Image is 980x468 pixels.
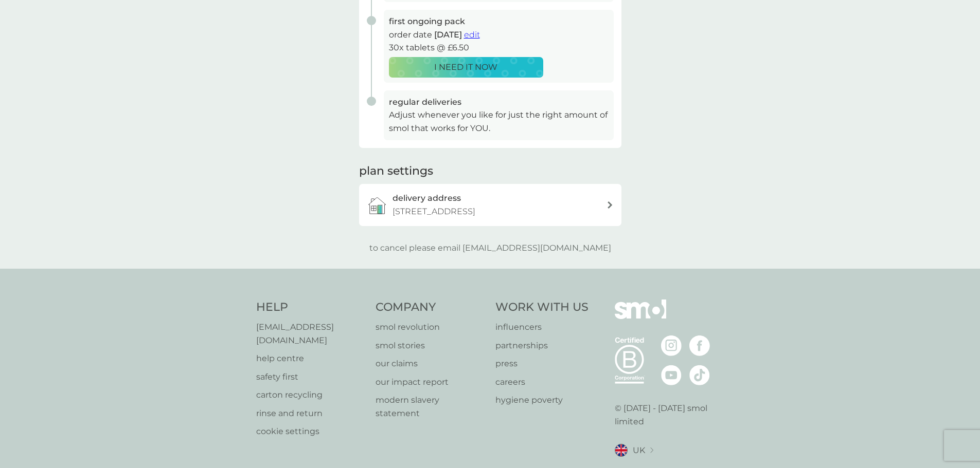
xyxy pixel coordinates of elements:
[495,394,589,407] a: hygiene poverty
[464,30,480,40] span: edit
[495,376,589,389] a: careers
[256,370,366,384] a: safety first
[376,376,485,389] a: our impact report
[389,57,543,78] button: I NEED IT NOW
[389,28,609,42] p: order date
[393,205,475,218] p: [STREET_ADDRESS]
[689,365,710,385] img: visit the smol Tiktok page
[359,163,433,179] h2: plan settings
[434,61,497,74] p: I NEED IT NOW
[650,447,653,453] img: select a new location
[376,321,485,334] a: smol revolution
[376,394,485,420] a: modern slavery statement
[256,299,366,315] h4: Help
[376,357,485,370] a: our claims
[376,339,485,352] a: smol stories
[389,108,609,135] p: Adjust whenever you like for just the right amount of smol that works for YOU.
[615,402,724,428] p: © [DATE] - [DATE] smol limited
[389,41,609,54] p: 30x tablets @ £6.50
[661,365,682,385] img: visit the smol Youtube page
[615,299,666,334] img: smol
[495,357,589,370] a: press
[256,425,366,438] a: cookie settings
[495,299,589,315] h4: Work With Us
[369,241,611,255] p: to cancel please email [EMAIL_ADDRESS][DOMAIN_NAME]
[633,444,645,457] span: UK
[495,339,589,352] a: partnerships
[615,444,628,457] img: UK flag
[256,352,366,365] a: help centre
[389,15,609,28] h3: first ongoing pack
[689,335,710,356] img: visit the smol Facebook page
[464,28,480,42] button: edit
[359,184,621,226] a: delivery address[STREET_ADDRESS]
[256,321,366,347] a: [EMAIL_ADDRESS][DOMAIN_NAME]
[393,192,461,205] h3: delivery address
[434,30,462,40] span: [DATE]
[376,299,485,315] h4: Company
[661,335,682,356] img: visit the smol Instagram page
[256,388,366,402] a: carton recycling
[256,407,366,420] a: rinse and return
[495,321,589,334] a: influencers
[389,96,609,109] h3: regular deliveries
